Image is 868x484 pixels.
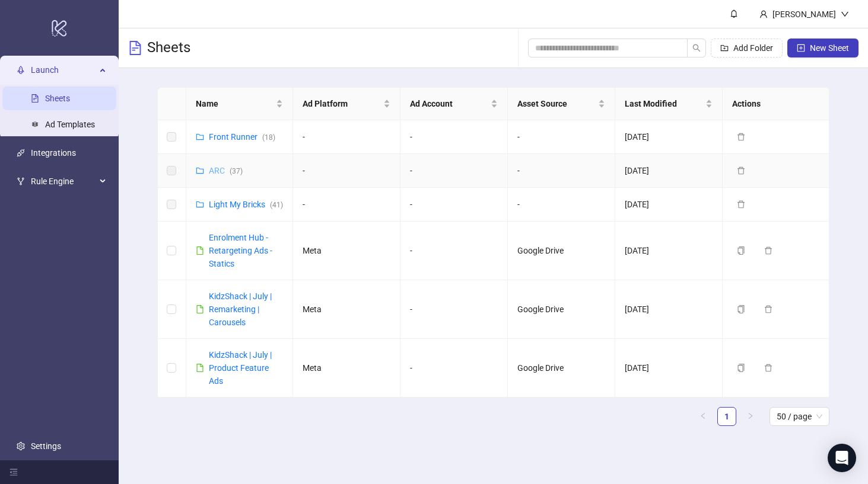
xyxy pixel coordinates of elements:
[128,41,142,55] span: file-text
[293,88,400,120] th: Ad Platform
[741,407,760,426] button: right
[625,97,703,110] span: Last Modified
[615,154,723,188] td: [DATE]
[209,350,272,386] a: KidzShack | July | Product Feature Ads
[737,133,745,141] span: delete
[508,154,615,188] td: -
[31,58,96,82] span: Launch
[741,407,760,426] li: Next Page
[615,339,723,398] td: [DATE]
[615,280,723,339] td: [DATE]
[196,166,204,175] span: folder
[293,120,400,154] td: -
[293,222,400,280] td: Meta
[508,88,615,120] th: Asset Source
[196,305,204,313] span: file
[508,280,615,339] td: Google Drive
[17,177,25,185] span: fork
[209,291,272,327] a: KidzShack | July | Remarketing | Carousels
[841,10,849,18] span: down
[810,43,849,53] span: New Sheet
[209,132,275,142] a: Front Runner(18)
[410,97,488,110] span: Ad Account
[711,39,783,57] button: Add Folder
[196,246,204,255] span: file
[694,407,713,426] li: Previous Page
[720,44,729,52] span: folder-add
[694,407,713,426] button: left
[196,97,274,110] span: Name
[31,148,76,158] a: Integrations
[400,88,508,120] th: Ad Account
[700,412,707,419] span: left
[508,188,615,222] td: -
[400,339,508,398] td: -
[759,10,768,18] span: user
[31,169,96,193] span: Rule Engine
[31,441,61,451] a: Settings
[230,167,243,175] span: ( 37 )
[615,222,723,280] td: [DATE]
[293,188,400,222] td: -
[723,88,830,120] th: Actions
[764,364,772,372] span: delete
[270,201,283,209] span: ( 41 )
[17,66,25,74] span: rocket
[615,188,723,222] td: [DATE]
[828,444,856,472] div: Open Intercom Messenger
[718,408,736,425] a: 1
[293,154,400,188] td: -
[508,222,615,280] td: Google Drive
[747,412,754,419] span: right
[737,364,745,372] span: copy
[293,339,400,398] td: Meta
[737,246,745,255] span: copy
[737,166,745,175] span: delete
[737,200,745,209] span: delete
[262,133,275,142] span: ( 18 )
[770,407,829,426] div: Page Size
[209,233,272,268] a: Enrolment Hub - Retargeting Ads - Statics
[768,8,841,21] div: [PERSON_NAME]
[730,9,738,18] span: bell
[615,120,723,154] td: [DATE]
[196,200,204,209] span: folder
[797,44,805,52] span: plus-square
[400,188,508,222] td: -
[209,200,283,209] a: Light My Bricks(41)
[400,154,508,188] td: -
[508,339,615,398] td: Google Drive
[615,88,723,120] th: Last Modified
[508,120,615,154] td: -
[400,120,508,154] td: -
[517,97,596,110] span: Asset Source
[9,468,18,476] span: menu-fold
[209,166,243,175] a: ARC(37)
[764,246,772,255] span: delete
[777,408,822,425] span: 50 / page
[303,97,381,110] span: Ad Platform
[196,364,204,372] span: file
[147,39,190,57] h3: Sheets
[764,305,772,313] span: delete
[717,407,736,426] li: 1
[737,305,745,313] span: copy
[293,280,400,339] td: Meta
[400,222,508,280] td: -
[400,280,508,339] td: -
[733,43,773,53] span: Add Folder
[196,133,204,141] span: folder
[692,44,701,52] span: search
[45,120,95,129] a: Ad Templates
[45,94,70,103] a: Sheets
[787,39,859,57] button: New Sheet
[186,88,294,120] th: Name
